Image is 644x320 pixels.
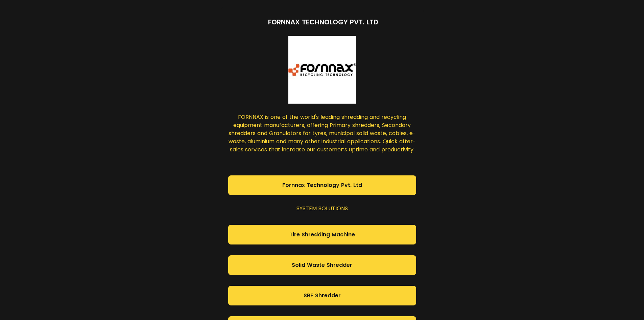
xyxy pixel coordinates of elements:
[228,255,416,275] a: Solid Waste Shredder
[228,175,416,195] a: Fornnax Technology Pvt. Ltd
[228,286,416,305] a: SRF Shredder
[288,36,356,104] img: cb33dbd0-4adc-42f4-b26b-d8e6055d1aca
[228,205,416,214] div: SYSTEM SOLUTIONS
[268,17,378,27] h1: Fornnax Technology Pvt. Ltd
[228,225,416,244] a: Tire Shredding Machine
[228,113,416,155] div: FORNNAX is one of the world's leading shredding and recycling equipment manufacturers, offering P...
